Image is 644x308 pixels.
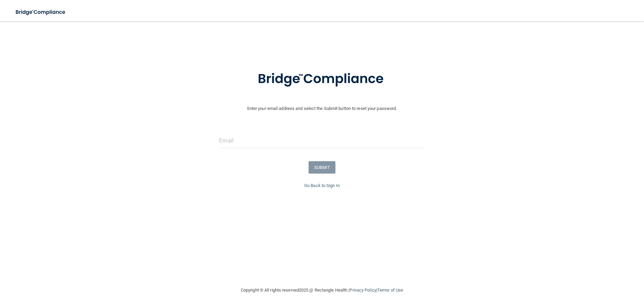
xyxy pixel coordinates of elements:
[10,5,72,19] img: bridge_compliance_login_screen.278c3ca4.svg
[528,260,636,287] iframe: Drift Widget Chat Controller
[200,280,444,301] div: Copyright © All rights reserved 2025 @ Rectangle Health | |
[309,161,336,174] button: SUBMIT
[219,133,425,148] input: Email
[377,288,403,293] a: Terms of Use
[350,288,376,293] a: Privacy Policy
[304,183,340,188] a: Go Back to Sign In
[244,62,400,97] img: bridge_compliance_login_screen.278c3ca4.svg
